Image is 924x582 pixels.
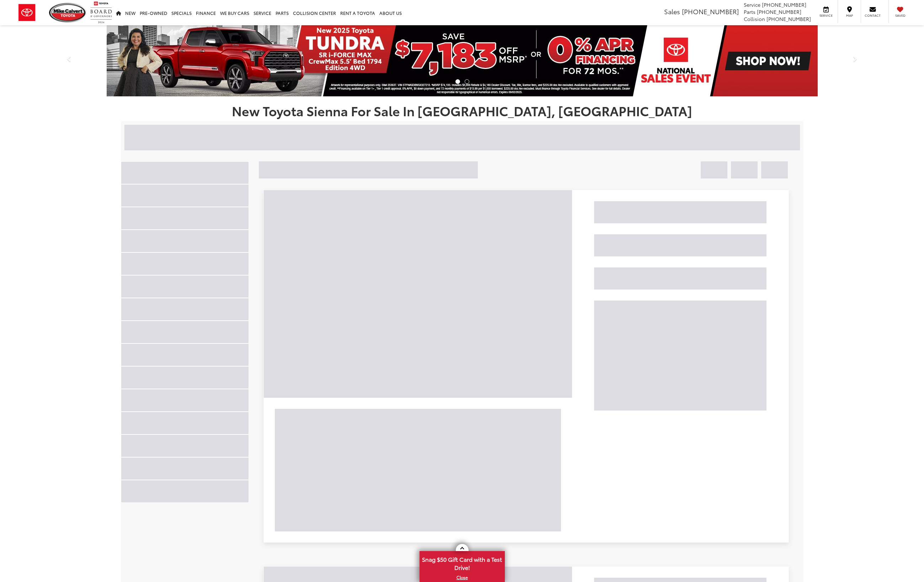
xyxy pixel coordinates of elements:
[865,13,881,18] span: Contact
[420,552,504,573] span: Snag $50 Gift Card with a Test Drive!
[762,1,806,8] span: [PHONE_NUMBER]
[842,13,857,18] span: Map
[744,1,760,8] span: Service
[818,13,834,18] span: Service
[107,25,818,96] img: New 2025 Toyota Tundra
[664,7,680,16] span: Sales
[49,3,87,22] img: Mike Calvert Toyota
[757,8,801,15] span: [PHONE_NUMBER]
[767,15,811,22] span: [PHONE_NUMBER]
[744,15,765,22] span: Collision
[682,7,739,16] span: [PHONE_NUMBER]
[892,13,908,18] span: Saved
[744,8,755,15] span: Parts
